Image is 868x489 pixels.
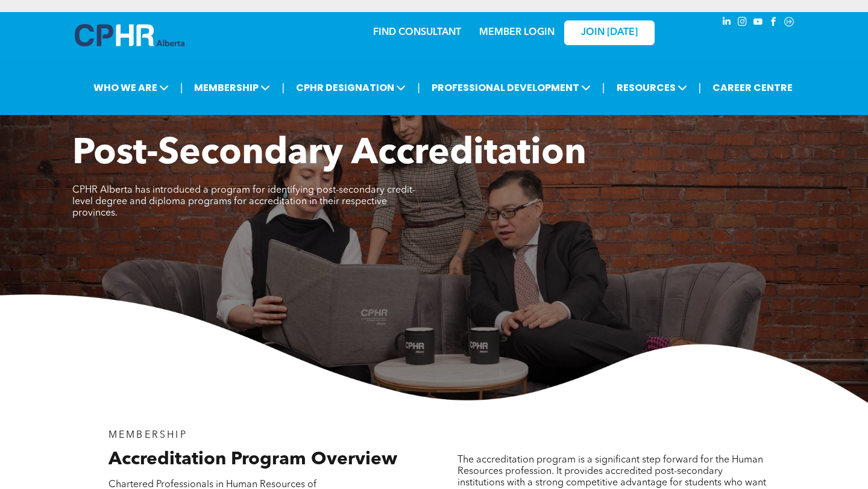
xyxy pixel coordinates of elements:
li: | [699,75,702,100]
span: CPHR DESIGNATION [292,76,409,99]
a: linkedin [720,15,733,31]
a: JOIN [DATE] [564,20,655,45]
span: MEMBERSHIP [190,76,274,99]
a: FIND CONSULTANT [373,28,461,37]
span: JOIN [DATE] [581,27,638,39]
span: WHO WE ARE [90,76,172,99]
li: | [417,75,420,100]
a: MEMBER LOGIN [479,28,555,37]
li: | [281,75,285,100]
span: PROFESSIONAL DEVELOPMENT [428,76,594,99]
span: MEMBERSHIP [108,431,187,440]
span: Post-Secondary Accreditation [72,136,587,172]
a: CAREER CENTRE [709,76,796,99]
a: instagram [735,15,749,31]
li: | [602,75,605,100]
li: | [180,75,183,100]
span: CPHR Alberta has introduced a program for identifying post-secondary credit-level degree and dipl... [72,185,415,218]
span: RESOURCES [613,76,691,99]
a: facebook [767,15,780,31]
img: A blue and white logo for cp alberta [75,24,184,46]
span: Accreditation Program Overview [108,450,397,469]
a: youtube [751,15,764,31]
a: Social network [782,15,796,31]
